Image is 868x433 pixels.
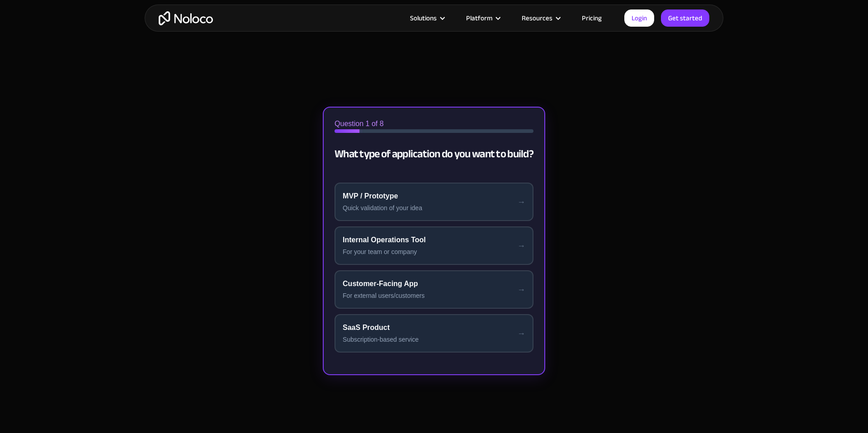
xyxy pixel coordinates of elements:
button: Customer-Facing App For external users/customers [335,270,533,309]
button: MVP / Prototype Quick validation of your idea [335,183,533,221]
div: Subscription-based service [343,335,525,344]
a: Pricing [571,12,613,24]
div: Solutions [399,12,455,24]
div: Platform [466,12,492,24]
a: Login [624,9,654,27]
a: Get started [661,9,709,27]
span: Question 1 of 8 [335,118,384,129]
div: Customer-Facing App [343,278,525,289]
div: For your team or company [343,247,525,257]
div: Resources [522,12,552,24]
div: Internal Operations Tool [343,235,525,245]
div: SaaS Product [343,322,525,333]
div: Platform [455,12,510,24]
a: home [159,11,213,25]
h2: What type of application do you want to build? [335,142,533,166]
button: Internal Operations Tool For your team or company [335,226,533,265]
div: Quick validation of your idea [343,203,525,213]
div: For external users/customers [343,291,525,301]
div: Solutions [410,12,437,24]
div: Resources [510,12,571,24]
button: SaaS Product Subscription-based service [335,314,533,353]
div: MVP / Prototype [343,191,525,202]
